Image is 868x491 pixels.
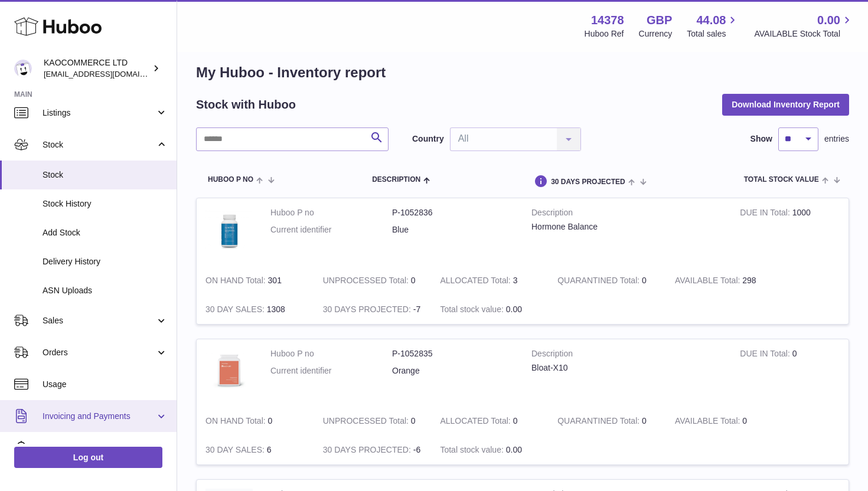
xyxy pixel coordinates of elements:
span: entries [824,133,849,145]
span: 0 [642,276,647,285]
span: Total stock value [744,176,819,184]
td: 298 [666,266,784,295]
span: Invoicing and Payments [43,411,155,422]
span: Stock History [43,198,168,210]
h1: My Huboo - Inventory report [196,63,849,82]
dd: P-1052835 [392,348,514,359]
span: Description [372,176,420,184]
span: 44.08 [696,12,726,28]
strong: UNPROCESSED Total [323,416,411,428]
span: 0.00 [506,305,522,314]
strong: QUARANTINED Total [557,416,642,428]
a: 44.08 Total sales [687,12,739,40]
span: Stock [43,169,168,181]
strong: 30 DAY SALES [205,305,267,317]
td: 0 [666,407,784,436]
strong: UNPROCESSED Total [323,276,411,288]
span: Listings [43,107,155,119]
td: 301 [197,266,314,295]
td: 1308 [197,295,314,324]
strong: Total stock value [440,305,505,317]
div: KAOCOMMERCE LTD [44,57,150,80]
strong: DUE IN Total [740,349,792,361]
dt: Huboo P no [270,207,392,218]
strong: ALLOCATED Total [440,276,513,288]
strong: ALLOCATED Total [440,416,513,428]
span: 0.00 [506,445,522,454]
dd: Orange [392,365,514,377]
span: Add Stock [43,227,168,238]
h2: Stock with Huboo [196,97,296,113]
dt: Current identifier [270,365,392,377]
dd: P-1052836 [392,207,514,218]
label: Show [750,133,772,145]
img: product image [205,207,253,254]
span: Orders [43,347,155,358]
strong: 30 DAYS PROJECTED [323,445,413,457]
dt: Huboo P no [270,348,392,359]
strong: AVAILABLE Total [675,276,742,288]
strong: Total stock value [440,445,505,457]
strong: ON HAND Total [205,276,268,288]
strong: AVAILABLE Total [675,416,742,428]
td: -6 [314,436,432,464]
strong: DUE IN Total [740,208,792,220]
strong: Description [531,348,722,362]
strong: 30 DAYS PROJECTED [323,305,413,317]
label: Country [412,133,444,145]
span: [EMAIL_ADDRESS][DOMAIN_NAME] [44,69,174,78]
dd: Blue [392,224,514,235]
td: 3 [431,266,549,295]
button: Download Inventory Report [722,94,849,115]
span: Usage [43,379,168,390]
span: 30 DAYS PROJECTED [551,178,625,186]
div: Currency [639,28,673,40]
dt: Current identifier [270,224,392,235]
td: 0 [314,266,432,295]
span: Delivery History [43,256,168,267]
strong: Description [531,207,722,221]
td: 0 [731,339,849,407]
span: Cases [43,443,168,454]
td: 0 [431,407,549,436]
td: 0 [197,407,314,436]
div: Bloat-X10 [531,362,722,374]
img: hello@lunera.co.uk [14,60,32,77]
span: Sales [43,315,155,326]
strong: GBP [647,12,672,28]
strong: 30 DAY SALES [205,445,267,457]
div: Huboo Ref [585,28,624,40]
span: ASN Uploads [43,285,168,296]
img: product image [205,348,253,395]
div: Hormone Balance [531,221,722,233]
strong: QUARANTINED Total [557,276,642,288]
strong: ON HAND Total [205,416,268,428]
td: -7 [314,295,432,324]
span: 0.00 [817,12,840,28]
td: 1000 [731,198,849,266]
a: Log out [14,447,162,468]
span: Total sales [687,28,739,40]
strong: 14378 [591,12,624,28]
td: 6 [197,436,314,464]
span: 0 [642,416,647,425]
span: AVAILABLE Stock Total [754,28,854,40]
a: 0.00 AVAILABLE Stock Total [754,12,854,40]
span: Huboo P no [208,176,253,184]
span: Stock [43,139,155,150]
td: 0 [314,407,432,436]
